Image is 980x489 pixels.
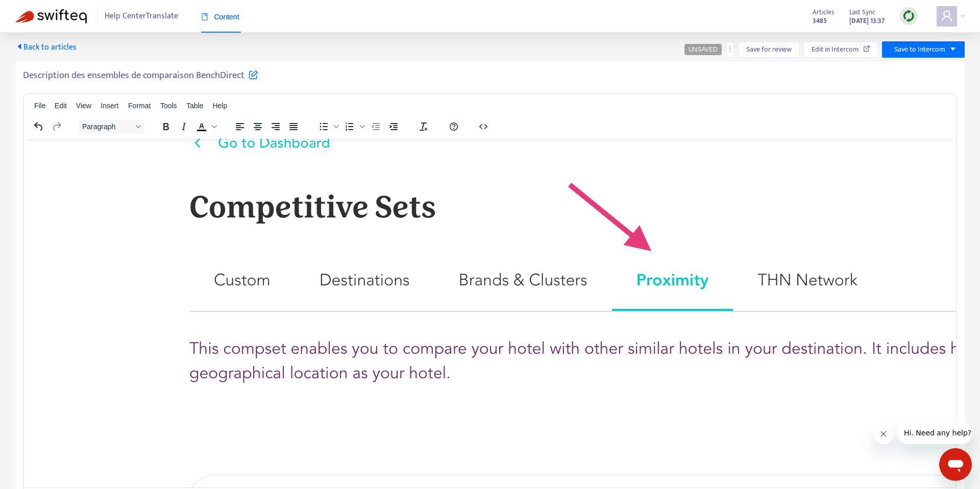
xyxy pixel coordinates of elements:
div: Text color Black [193,119,218,134]
button: Save to Intercomcaret-down [882,41,965,58]
span: Last Sync [849,7,875,18]
button: Align right [267,119,284,134]
span: Edit in Intercom [812,44,859,55]
button: Align center [249,119,266,134]
span: Table [186,102,203,110]
span: Content [201,13,239,21]
button: Undo [30,119,47,134]
span: Tools [160,102,177,110]
button: Increase indent [385,119,402,134]
span: Edit [55,102,67,110]
span: Save for review [746,44,792,55]
iframe: Close message [873,424,894,444]
h5: Description des ensembles de comparaison BenchDirect [23,69,258,82]
button: more [726,41,734,58]
span: Back to articles [15,40,77,54]
iframe: Rich Text Area [24,139,956,487]
iframe: Message from company [898,422,972,444]
span: Insert [101,102,118,110]
div: Bullet list [315,119,340,134]
span: File [34,102,46,110]
div: Numbered list [341,119,366,134]
span: Help [212,102,227,110]
button: Edit in Intercom [803,41,878,58]
button: Decrease indent [367,119,384,134]
button: Bold [157,119,175,134]
span: Help Center Translate [105,7,178,26]
span: caret-down [949,45,957,53]
span: Format [128,102,151,110]
span: Articles [813,7,834,18]
span: Paragraph [82,123,132,131]
img: Swifteq [15,9,87,23]
button: Justify [285,119,302,134]
span: user [941,10,953,22]
strong: 3485 [813,15,827,27]
img: sync.dc5367851b00ba804db3.png [902,10,915,22]
span: View [76,102,91,110]
button: Align left [231,119,249,134]
button: Redo [48,119,65,134]
button: Clear formatting [415,119,432,134]
span: caret-left [15,42,23,51]
iframe: Button to launch messaging window [939,448,972,481]
strong: [DATE] 13:37 [849,15,885,27]
button: Italic [175,119,192,134]
span: more [726,45,733,53]
button: Save for review [738,41,800,58]
button: Help [445,119,462,134]
span: book [201,13,208,20]
span: UNSAVED [689,46,718,53]
button: Block Paragraph [78,119,144,134]
span: Save to Intercom [894,44,945,55]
